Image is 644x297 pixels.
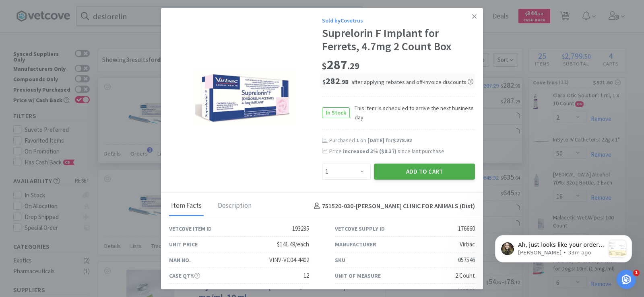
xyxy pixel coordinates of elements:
div: Sold by Covetrus [322,16,475,25]
iframe: Intercom live chat [617,270,636,289]
span: $8.37 [381,147,394,155]
div: Manufacturer [335,240,376,249]
span: . 29 [347,60,359,72]
div: Vetcove Item ID [169,224,212,233]
div: Virbac [460,240,475,249]
div: Price since last purchase [329,147,475,156]
div: Box [299,287,309,296]
span: $ [322,78,326,86]
span: after applying rebates and off-invoice discounts [351,78,473,86]
span: $278.92 [393,137,412,144]
button: Add to Cart [374,164,475,180]
div: List Price [335,287,362,296]
div: VINV-VC04-4402 [269,255,309,265]
span: [DATE] [367,137,384,144]
div: Man No. [169,256,191,264]
div: 12 [303,271,309,281]
div: Pack Type [169,287,197,296]
div: Suprelorin F Implant for Ferrets, 4.7mg 2 Count Box [322,27,475,53]
span: This item is scheduled to arrive the next business day [350,104,475,122]
span: 1 [633,270,640,276]
span: 287 [322,57,359,73]
h4: 751520-030 - [PERSON_NAME] CLINIC FOR ANIMALS (Dist) [311,201,475,211]
div: Purchased on for [329,137,475,145]
div: 176660 [458,224,475,234]
span: In Stock [322,108,349,118]
span: 282 [322,75,348,86]
div: Vetcove Supply ID [335,224,385,233]
div: Item Facts [169,196,204,216]
span: $ [322,60,327,72]
iframe: Intercom notifications message [483,219,644,275]
div: $287.29 [457,287,475,296]
div: SKU [335,256,345,264]
span: 1 [356,137,359,144]
div: 057546 [458,255,475,265]
div: Unit Price [169,240,198,249]
span: . 98 [340,78,348,86]
div: 193235 [292,224,309,234]
div: Description [216,196,254,216]
div: Case Qty. [169,271,200,280]
div: 2 Count [455,271,475,281]
div: $141.49/each [277,240,309,249]
span: increased 3 % ( ) [343,147,396,155]
div: Unit of Measure [335,271,381,280]
img: a9a75c8da4984fb09f309f6c850e5cc3_176660.png [195,70,296,125]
